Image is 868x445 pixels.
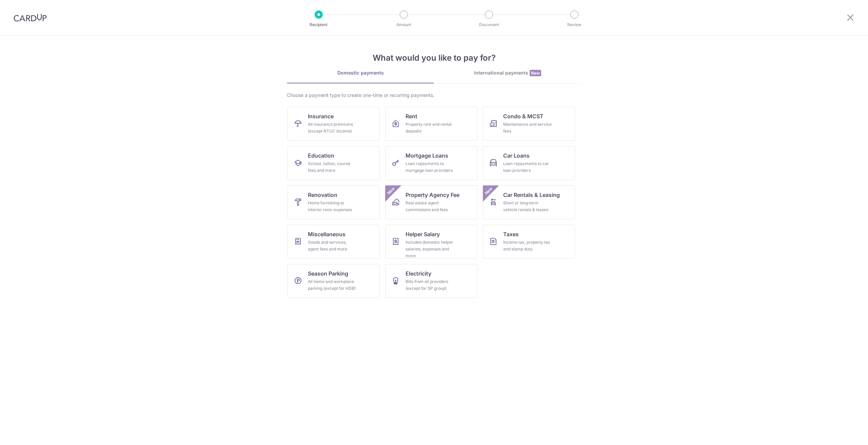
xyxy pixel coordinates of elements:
span: Condo & MCST [503,112,544,120]
div: International payments [434,69,581,77]
span: Helper Salary [406,230,440,238]
a: Season ParkingAll home and workplace parking (except for HDB) [288,264,380,298]
a: TaxesIncome tax, property tax and stamp duty [483,225,575,259]
span: Property Agency Fee [406,191,459,199]
div: Choose a payment type to create one-time or recurring payments. [287,92,581,99]
span: New [530,70,541,76]
div: Home furnishing or interior reno-expenses [308,200,357,213]
span: Car Rentals & Leasing [503,191,560,199]
span: Insurance [308,112,334,120]
a: RentProperty rent and rental deposits [385,107,477,141]
div: Short or long‑term vehicle rentals & leases [503,200,552,213]
div: Domestic payments [287,69,434,76]
div: Income tax, property tax and stamp duty [503,239,552,252]
span: Mortgage Loans [406,151,448,160]
a: Property Agency FeeReal estate agent commissions and feesNew [385,185,477,219]
span: New [386,185,397,197]
span: Electricity [406,269,431,278]
span: Season Parking [308,269,348,278]
a: Car Rentals & LeasingShort or long‑term vehicle rentals & leasesNew [483,185,575,219]
span: Education [308,151,334,160]
a: EducationSchool, tuition, course fees and more [288,146,380,180]
span: Rent [406,112,417,120]
span: Car Loans [503,151,530,160]
div: Real estate agent commissions and fees [406,200,454,213]
div: School, tuition, course fees and more [308,160,357,174]
div: Loan repayments to car loan providers [503,160,552,174]
p: Amount [379,21,429,28]
span: Taxes [503,230,519,238]
div: Property rent and rental deposits [406,121,454,135]
p: Document [464,21,514,28]
a: Car LoansLoan repayments to car loan providers [483,146,575,180]
img: CardUp [14,14,47,22]
a: MiscellaneousGoods and services, agent fees and more [288,225,380,259]
div: Goods and services, agent fees and more [308,239,357,252]
div: All insurance premiums (except NTUC Income) [308,121,357,135]
h4: What would you like to pay for? [287,52,581,64]
a: RenovationHome furnishing or interior reno-expenses [288,185,380,219]
div: Bills from all providers (except for SP group) [406,278,454,292]
p: Review [549,21,599,28]
div: Loan repayments to mortgage loan providers [406,160,454,174]
span: Miscellaneous [308,230,346,238]
a: ElectricityBills from all providers (except for SP group) [385,264,477,298]
span: New [483,185,494,197]
p: Recipient [294,21,344,28]
div: All home and workplace parking (except for HDB) [308,278,357,292]
a: Helper SalaryIncludes domestic helper salaries, expenses and more [385,225,477,259]
span: Renovation [308,191,337,199]
div: Maintenance and service fees [503,121,552,135]
a: Mortgage LoansLoan repayments to mortgage loan providers [385,146,477,180]
a: InsuranceAll insurance premiums (except NTUC Income) [288,107,380,141]
div: Includes domestic helper salaries, expenses and more [406,239,454,259]
a: Condo & MCSTMaintenance and service fees [483,107,575,141]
